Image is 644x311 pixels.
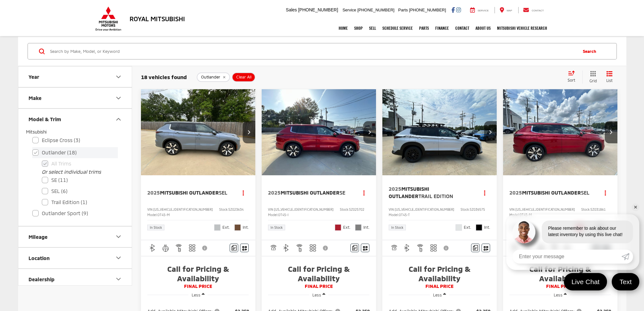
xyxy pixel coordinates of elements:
span: Black [476,224,482,231]
span: Mitsubishi Outlander [281,190,340,196]
button: Window Sticker [240,244,249,252]
label: Trail Edition (1) [42,197,118,208]
img: Remote Start [416,244,424,252]
span: SZ039575 [470,208,485,211]
a: 2025Mitsubishi OutlanderTrail Edition [389,185,473,200]
span: In Stock [271,226,283,229]
img: 3rd Row Seating [430,244,437,252]
span: VIN: [389,208,395,211]
a: 2025Mitsubishi OutlanderSEL [509,189,594,196]
button: View Disclaimer [321,241,331,255]
span: FINAL PRICE [268,283,370,289]
span: Outlander [201,75,220,80]
div: Location [29,255,50,261]
button: View Disclaimer [200,241,211,255]
label: SE (11) [42,175,118,186]
h3: Royal Mitsubishi [130,15,185,22]
div: Year [29,74,39,80]
button: DealershipDealership [18,269,132,289]
span: Brick Brown [234,224,241,231]
span: Int. [242,224,249,230]
button: Model & TrimModel & Trim [18,109,132,129]
span: Model: [389,213,399,217]
img: Comments [232,245,237,251]
span: OT45-M [520,213,532,217]
img: 2025 Mitsubishi Outlander SEL [503,89,618,176]
div: Make [115,94,122,102]
span: [US_VEHICLE_IDENTIFICATION_NUMBER] [274,208,334,211]
i: Window Sticker [242,246,247,251]
button: Grid View [582,71,602,84]
button: Comments [471,244,480,252]
span: [US_VEHICLE_IDENTIFICATION_NUMBER] [395,208,454,211]
button: MileageMileage [18,227,132,247]
span: Mitsubishi Outlander [522,190,581,196]
button: Window Sticker [361,244,369,252]
span: SZ023634 [228,208,244,211]
span: dropdown dots [243,190,244,195]
img: 2025 Mitsubishi Outlander SEL [141,89,256,176]
img: Comments [473,245,478,251]
span: OT45-I [278,213,289,217]
span: Less [192,292,201,297]
a: Contact [518,7,549,13]
span: Model: [147,213,157,217]
a: 2025Mitsubishi OutlanderSEL [147,189,232,196]
span: Trail Edition [418,193,453,199]
span: Model: [268,213,278,217]
a: 2025 Mitsubishi Outlander SE2025 Mitsubishi Outlander SE2025 Mitsubishi Outlander SE2025 Mitsubis... [261,89,377,175]
a: About Us [472,20,494,36]
img: Adaptive Cruise Control [390,244,398,252]
span: OT45-M [157,213,170,217]
span: Contact [532,9,544,12]
span: Stock: [219,208,228,211]
a: 2025 Mitsubishi Outlander SEL2025 Mitsubishi Outlander SEL2025 Mitsubishi Outlander SEL2025 Mitsu... [503,89,618,175]
button: Comments [230,244,238,252]
span: Call for Pricing & Availability [509,264,611,283]
span: SE [340,190,345,196]
label: All Trims [42,158,118,169]
a: Contact [452,20,472,36]
span: SEL [219,190,227,196]
span: Int. [484,224,490,230]
span: 2025 [389,186,401,192]
span: Stock: [461,208,470,211]
button: Search [577,43,606,59]
span: Moonstone Gray Metallic/Black Roof [214,224,220,231]
div: 2025 Mitsubishi Outlander Trail Edition 0 [382,89,497,175]
img: Agent profile photo [513,221,535,243]
span: VIN: [268,208,274,211]
div: 2025 Mitsubishi Outlander SEL 0 [503,89,618,175]
span: White Diamond/Black Roof [456,224,462,231]
button: Actions [238,187,249,198]
button: Clear All [232,72,255,82]
label: Eclipse Cross (3) [32,135,118,146]
a: Live Chat [564,273,607,290]
span: Clear All [236,75,252,80]
div: 2025 Mitsubishi Outlander SE 0 [261,89,377,175]
span: Live Chat [568,277,603,286]
button: Next image [243,121,255,143]
span: Less [554,292,563,297]
div: Model & Trim [115,115,122,123]
span: Less [433,292,442,297]
button: Comments [350,244,359,252]
form: Search by Make, Model, or Keyword [49,44,577,59]
button: Next image [363,121,376,143]
a: Sell [366,20,379,36]
a: Instagram: Click to visit our Instagram page [456,7,461,12]
span: Ext. [343,224,350,230]
button: Next image [484,121,497,143]
span: Map [507,9,512,12]
span: Model: [509,213,520,217]
span: Call for Pricing & Availability [389,264,490,283]
span: dropdown dots [484,190,485,195]
span: FINAL PRICE [509,283,611,289]
span: Int. [363,224,369,230]
span: [PHONE_NUMBER] [298,7,338,12]
span: Ext. [222,224,230,230]
button: Select sort value [564,71,582,83]
img: Bluetooth® [149,244,156,252]
img: Remote Start [296,244,303,252]
img: 2025 Mitsubishi Outlander SE [261,89,377,176]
